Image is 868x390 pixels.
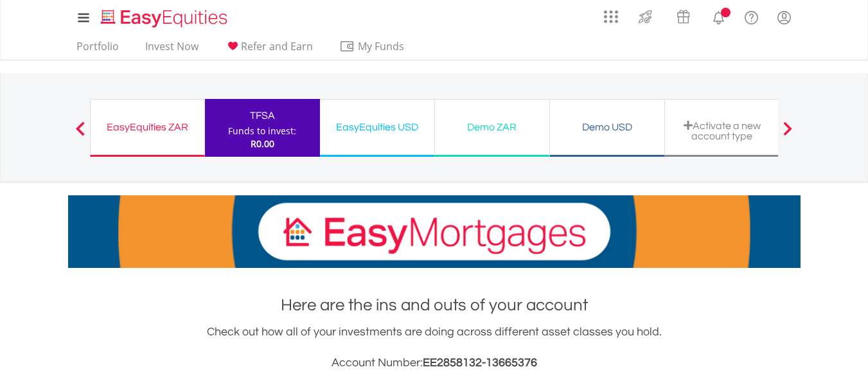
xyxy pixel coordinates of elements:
a: Portfolio [71,40,124,60]
div: Check out how all of your investments are doing across different asset classes you hold. [68,323,801,372]
img: EasyEquities_Logo.png [98,8,233,29]
a: FAQ's and Support [735,3,768,29]
span: Refer and Earn [241,39,313,53]
span: EE2858132-13665376 [423,357,537,369]
a: Invest Now [140,40,204,60]
span: My Funds [339,38,423,55]
span: R0.00 [251,137,274,150]
h1: Here are the ins and outs of your account [68,294,801,317]
div: Activate a new account type [673,120,772,141]
img: thrive-v2.svg [635,6,656,27]
img: vouchers-v2.svg [673,6,694,27]
div: EasyEquities USD [328,118,427,136]
div: Funds to invest: [228,125,296,137]
a: Vouchers [664,3,702,27]
a: Notifications [702,3,735,29]
a: My Profile [768,3,801,31]
div: EasyEquities ZAR [98,118,197,136]
a: Refer and Earn [220,40,318,60]
img: grid-menu-icon.svg [604,10,618,24]
div: Demo ZAR [443,118,542,136]
a: Home page [96,3,233,29]
a: AppsGrid [596,3,626,24]
div: TFSA [213,107,312,125]
div: Demo USD [558,118,657,136]
img: EasyMortage Promotion Banner [68,195,801,268]
h3: Account Number: [68,354,801,372]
